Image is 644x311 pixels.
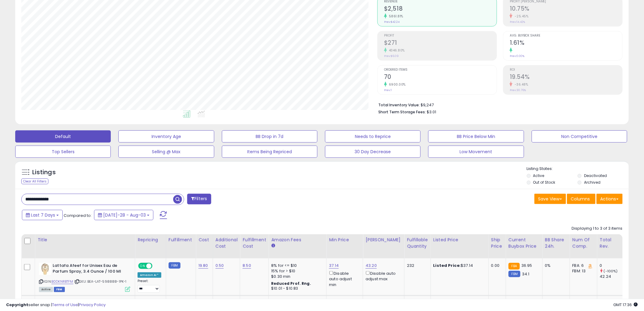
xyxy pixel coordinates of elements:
[387,14,403,19] small: 5861.81%
[428,146,524,158] button: Low Movement
[138,279,161,293] div: Preset:
[571,196,590,202] span: Columns
[522,271,530,277] span: 34.1
[572,237,595,249] div: Num of Comp.
[510,5,622,13] h2: 10.75%
[103,212,146,218] span: [DATE]-28 - Aug-03
[31,212,55,218] span: Last 7 Days
[584,180,600,185] label: Archived
[387,48,405,53] small: 4346.80%
[534,194,566,204] button: Save View
[532,130,627,143] button: Non Competitive
[600,263,625,268] div: 0
[51,279,73,284] a: B0DKNRBTFM
[39,287,53,292] span: All listings currently available for purchase on Amazon
[545,237,567,249] div: BB Share 24h.
[387,82,406,87] small: 6900.00%
[433,263,484,268] div: $37.14
[600,237,622,249] div: Total Rev.
[152,263,161,269] span: OFF
[513,82,528,87] small: -36.48%
[52,302,78,308] a: Terms of Use
[510,34,622,37] span: Avg. Buybox Share
[378,102,420,108] b: Total Inventory Value:
[271,281,311,286] b: Reduced Prof. Rng.
[215,263,224,269] a: 0.50
[21,178,48,184] div: Clear All Filters
[433,263,461,268] b: Listed Price:
[243,237,266,249] div: Fulfillment Cost
[407,237,428,249] div: Fulfillable Quantity
[215,237,238,249] div: Additional Cost
[169,237,193,243] div: Fulfillment
[584,173,607,178] label: Deactivated
[32,168,56,177] h5: Listings
[169,262,180,269] small: FBM
[572,268,593,274] div: FBM: 13
[384,68,497,72] span: Ordered Items
[271,274,322,279] div: $0.30 min
[329,237,360,243] div: Min Price
[597,194,623,204] button: Actions
[600,274,625,279] div: 42.24
[509,237,540,249] div: Current Buybox Price
[384,20,400,24] small: Prev: $42.24
[428,130,524,143] button: BB Price Below Min
[567,194,596,204] button: Columns
[366,237,402,243] div: [PERSON_NAME]
[572,226,623,231] div: Displaying 1 to 3 of 3 items
[39,263,51,275] img: 51aWSTcAzWL._SL40_.jpg
[198,263,208,269] a: 19.80
[604,269,618,274] small: (-100%)
[510,39,622,48] h2: 1.61%
[433,237,486,243] div: Listed Price
[118,146,214,158] button: Selling @ Max
[222,146,317,158] button: Items Being Repriced
[271,268,322,274] div: 15% for > $10
[366,263,377,269] a: 43.20
[384,54,399,58] small: Prev: $6.09
[427,109,436,115] span: $3.01
[510,73,622,82] h2: 19.54%
[139,263,146,269] span: ON
[271,263,322,268] div: 8% for <= $10
[271,286,322,291] div: $10.01 - $10.83
[366,270,400,282] div: Disable auto adjust max
[187,194,211,204] button: Filters
[509,271,520,277] small: FBM
[138,272,161,278] div: Amazon AI *
[491,263,501,268] div: 0.00
[384,34,497,37] span: Profit
[491,237,503,249] div: Ship Price
[384,39,497,48] h2: $271
[384,88,392,92] small: Prev: 1
[6,302,28,308] strong: Copyright
[533,173,544,178] label: Active
[384,73,497,82] h2: 70
[271,237,324,243] div: Amazon Fees
[53,263,127,276] b: Lattafa Afeef for Unisex Eau de Parfum Spray, 3.4 Ounce / 100 Ml
[572,263,593,268] div: FBA: 6
[54,287,65,292] span: FBM
[509,263,520,270] small: FBA
[513,14,529,19] small: -25.45%
[6,302,106,308] div: seller snap | |
[222,130,317,143] button: BB Drop in 7d
[94,210,153,220] button: [DATE]-28 - Aug-03
[510,20,525,24] small: Prev: 14.42%
[384,5,497,13] h2: $2,518
[118,130,214,143] button: Inventory Age
[510,68,622,72] span: ROI
[198,237,210,243] div: Cost
[22,210,63,220] button: Last 7 Days
[545,263,565,268] div: 0%
[271,243,275,249] small: Amazon Fees.
[527,166,629,172] p: Listing States:
[74,279,127,284] span: | SKU: BEA-LAT-598888-1PK-1
[325,146,421,158] button: 30 Day Decrease
[329,263,339,269] a: 37.14
[510,54,524,58] small: Prev: 0.00%
[407,263,426,268] div: 232
[521,263,532,268] span: 36.95
[39,263,130,291] div: ASIN:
